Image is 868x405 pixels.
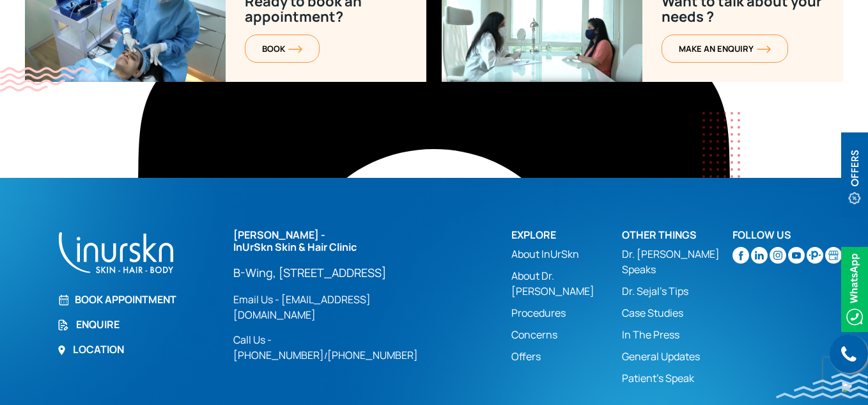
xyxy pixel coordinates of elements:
a: Case Studies [622,305,732,321]
img: Whatsappicon [841,247,868,332]
img: orange-arrow [288,45,302,53]
img: inurskn-footer-logo [57,229,175,276]
div: / [233,229,496,363]
span: MAKE AN enquiry [679,43,771,54]
a: [PHONE_NUMBER] [327,348,418,362]
a: Location [57,342,218,357]
a: Email Us - [EMAIL_ADDRESS][DOMAIN_NAME] [233,292,445,322]
a: Enquire [57,317,218,332]
a: MAKE AN enquiryorange-arrow [662,35,788,63]
img: linkedin [751,247,768,264]
img: sejal-saheta-dermatologist [807,247,823,264]
h2: Explore [511,229,622,241]
h2: Follow Us [732,229,843,241]
a: Dr. Sejal's Tips [622,283,732,299]
a: About InUrSkn [511,246,622,262]
img: instagram [770,247,786,264]
a: Offers [511,349,622,364]
img: Book Appointment [57,294,68,306]
a: Dr. [PERSON_NAME] Speaks [622,246,732,277]
img: offerBt [841,132,868,218]
a: Book Appointment [57,292,218,307]
a: Concerns [511,327,622,342]
a: Procedures [511,305,622,321]
a: BOOKorange-arrow [245,35,320,63]
a: General Updates [622,349,732,364]
a: Call Us - [PHONE_NUMBER] [233,333,324,362]
h2: Other Things [622,229,732,241]
img: Skin-and-Hair-Clinic [825,247,842,264]
img: Enquire [57,319,70,331]
a: In The Press [622,327,732,342]
img: Location [57,345,66,355]
h2: [PERSON_NAME] - InUrSkn Skin & Hair Clinic [233,229,445,253]
img: dotes1 [702,112,740,178]
a: Whatsappicon [841,282,868,296]
img: youtube [788,247,805,264]
a: B-Wing, [STREET_ADDRESS] [233,265,445,280]
img: facebook [732,247,749,264]
img: bluewave [776,373,868,399]
a: About Dr. [PERSON_NAME] [511,268,622,299]
a: Patient’s Speak [622,370,732,386]
span: BOOK [262,43,302,54]
img: orange-arrow [757,45,771,53]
